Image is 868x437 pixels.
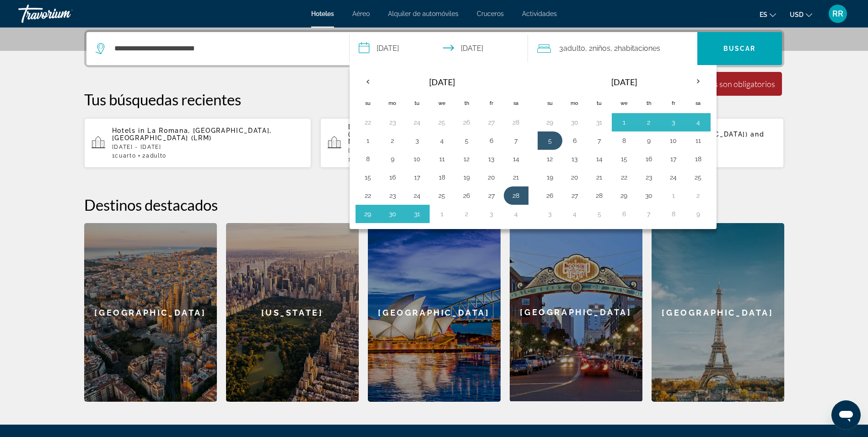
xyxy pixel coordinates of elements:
a: Barcelona[GEOGRAPHIC_DATA] [84,223,217,402]
button: Day 2 [691,189,706,202]
span: , 2 [585,42,610,55]
p: Tus búsquedas recientes [84,90,784,109]
div: [US_STATE] [226,223,359,402]
button: Change currency [790,8,812,21]
div: [GEOGRAPHIC_DATA] [510,223,642,401]
button: Day 10 [666,134,681,147]
a: Aéreo [352,10,370,17]
button: Day 26 [543,189,557,202]
th: [DATE] [380,71,504,93]
button: Day 22 [617,171,631,184]
button: Day 24 [410,116,425,129]
button: Day 18 [435,171,449,184]
button: Day 8 [666,208,681,220]
span: Discovery [GEOGRAPHIC_DATA] ([GEOGRAPHIC_DATA], [GEOGRAPHIC_DATA]) [348,123,512,138]
button: Day 18 [691,153,706,165]
button: Day 13 [484,153,499,165]
span: es [760,11,767,18]
button: Day 20 [567,171,582,184]
span: RR [832,9,843,18]
button: Day 11 [691,134,706,147]
button: Day 25 [435,189,449,202]
button: Day 22 [361,189,375,202]
button: Day 23 [642,171,656,184]
button: Day 19 [459,171,474,184]
a: San Diego[GEOGRAPHIC_DATA] [510,223,642,402]
button: Day 5 [592,208,607,220]
button: Change language [760,8,776,21]
button: Day 15 [361,171,375,184]
span: 1 [348,156,372,163]
button: Day 1 [435,208,449,220]
span: habitaciones [618,44,660,53]
button: Day 22 [361,116,375,129]
button: Day 16 [385,171,400,184]
table: Left calendar grid [356,71,528,223]
button: Select check in and out date [350,32,528,65]
span: Adulto [563,44,585,53]
p: [DATE] - [DATE] [112,144,304,150]
button: Day 9 [385,153,400,165]
a: Sydney[GEOGRAPHIC_DATA] [368,223,501,402]
button: Day 7 [642,208,656,220]
button: Day 21 [592,171,607,184]
button: Day 5 [543,134,557,147]
button: User Menu [826,4,850,23]
button: Day 31 [592,116,607,129]
span: , 2 [610,42,660,55]
a: Travorium [18,2,110,26]
button: Day 1 [617,116,631,129]
button: Day 21 [509,171,523,184]
button: Day 16 [642,153,656,165]
button: Day 24 [410,189,425,202]
div: [GEOGRAPHIC_DATA] [368,223,501,402]
button: Day 30 [385,208,400,220]
button: Day 2 [642,116,656,129]
button: Hotels in La Romana, [GEOGRAPHIC_DATA], [GEOGRAPHIC_DATA] (LRM)[DATE] - [DATE]1Cuarto2Adulto [84,118,312,168]
span: 3 [559,42,585,55]
a: Cruceros [477,10,504,17]
button: Previous month [356,71,380,92]
button: Day 29 [543,116,557,129]
button: Day 3 [410,134,425,147]
a: Actividades [522,10,557,17]
button: Day 25 [691,171,706,184]
span: La Romana, [GEOGRAPHIC_DATA], [GEOGRAPHIC_DATA] (LRM) [112,127,272,142]
button: Day 28 [592,189,607,202]
span: Cuarto [115,153,136,159]
button: Day 30 [642,189,656,202]
div: [GEOGRAPHIC_DATA] [652,223,784,402]
button: Day 9 [691,208,706,220]
button: Day 11 [435,153,449,165]
button: Day 29 [361,208,375,220]
button: Day 23 [385,116,400,129]
button: Day 3 [484,208,499,220]
a: Alquiler de automóviles [388,10,458,17]
button: Day 27 [567,189,582,202]
button: Day 10 [410,153,425,165]
a: Paris[GEOGRAPHIC_DATA] [652,223,784,402]
button: Day 6 [484,134,499,147]
button: Next month [686,71,711,92]
button: Day 26 [459,189,474,202]
p: [DATE] - [DATE] [348,147,540,154]
button: Travelers: 3 adults, 2 children [528,32,697,65]
button: Day 8 [617,134,631,147]
span: Hotels in [112,127,145,134]
input: Search hotel destination [113,42,335,55]
button: Day 23 [385,189,400,202]
button: Day 25 [435,116,449,129]
span: 2 [142,153,167,159]
a: Hoteles [311,10,334,17]
button: Day 30 [567,116,582,129]
button: Day 15 [617,153,631,165]
button: Day 24 [666,171,681,184]
button: Day 6 [567,134,582,147]
button: Day 28 [509,189,523,202]
button: Day 1 [666,189,681,202]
